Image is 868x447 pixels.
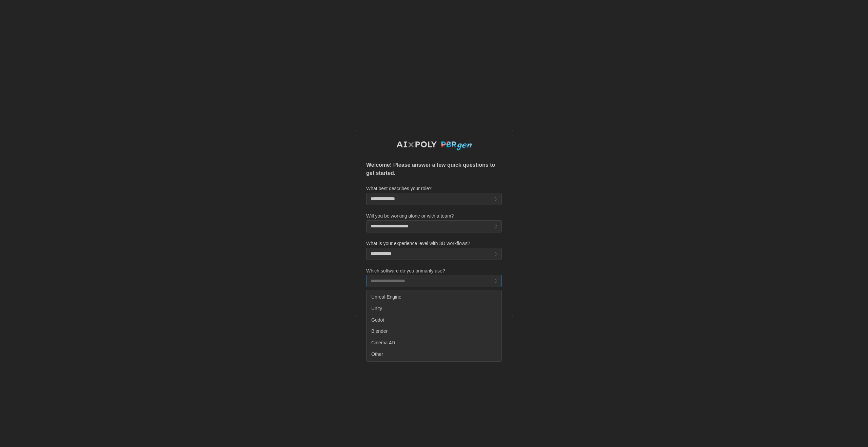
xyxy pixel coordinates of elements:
[371,317,384,324] span: Godot
[371,305,382,312] span: Unity
[366,267,445,275] label: Which software do you primarily use?
[396,141,472,151] img: AIxPoly PBRgen
[371,351,383,358] span: Other
[371,339,395,347] span: Cinema 4D
[366,212,454,220] label: Will you be working alone or with a team?
[371,328,388,335] span: Blender
[366,185,432,192] label: What best describes your role?
[366,240,470,247] label: What is your experience level with 3D workflows?
[366,161,502,178] p: Welcome! Please answer a few quick questions to get started.
[371,293,401,301] span: Unreal Engine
